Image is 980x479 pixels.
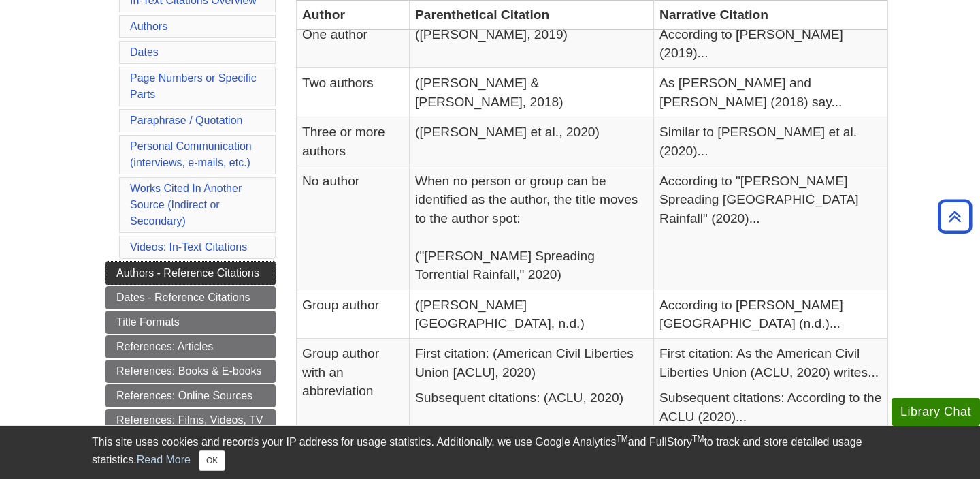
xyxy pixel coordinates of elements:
p: Subsequent citations: According to the ACLU (2020)... [659,388,882,426]
td: ([PERSON_NAME] & [PERSON_NAME], 2018) [410,68,654,117]
a: Page Numbers or Specific Parts [130,72,257,100]
a: Personal Communication(interviews, e-mails, etc.) [130,140,252,168]
td: According to [PERSON_NAME] (2019)... [654,19,888,68]
td: Similar to [PERSON_NAME] et al. (2020)... [654,117,888,166]
a: Authors - Reference Citations [105,262,276,285]
td: Two authors [297,68,410,117]
sup: TM [692,434,704,444]
a: Back to Top [933,207,977,226]
td: ([PERSON_NAME] et al., 2020) [410,117,654,166]
a: Dates [130,46,159,58]
td: According to "[PERSON_NAME] Spreading [GEOGRAPHIC_DATA] Rainfall" (2020)... [654,166,888,290]
a: Dates - Reference Citations [105,286,276,309]
p: First citation: As the American Civil Liberties Union (ACLU, 2020) writes... [659,344,882,382]
p: First citation: (American Civil Liberties Union [ACLU], 2020) [415,344,648,382]
td: Three or more authors [297,117,410,166]
td: ([PERSON_NAME][GEOGRAPHIC_DATA], n.d.) [410,290,654,339]
td: When no person or group can be identified as the author, the title moves to the author spot: ("[P... [410,166,654,290]
td: No author [297,166,410,290]
a: Authors [130,20,167,32]
button: Close [199,450,225,471]
p: Subsequent citations: (ACLU, 2020) [415,388,648,407]
td: As [PERSON_NAME] and [PERSON_NAME] (2018) say... [654,68,888,117]
td: Group author with an abbreviation [297,339,410,439]
a: References: Books & E-books [105,360,276,383]
button: Library Chat [892,398,980,426]
td: According to [PERSON_NAME][GEOGRAPHIC_DATA] (n.d.)... [654,290,888,339]
td: One author [297,19,410,68]
td: Group author [297,290,410,339]
td: ([PERSON_NAME], 2019) [410,19,654,68]
a: Works Cited In Another Source (Indirect or Secondary) [130,183,242,227]
sup: TM [616,434,627,444]
a: Videos: In-Text Citations [130,241,247,253]
a: References: Online Sources [105,384,276,407]
a: Paraphrase / Quotation [130,114,242,126]
a: References: Films, Videos, TV Shows [105,409,276,448]
a: Read More [137,454,191,465]
a: Title Formats [105,311,276,334]
div: This site uses cookies and records your IP address for usage statistics. Additionally, we use Goo... [92,434,888,471]
a: References: Articles [105,335,276,358]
